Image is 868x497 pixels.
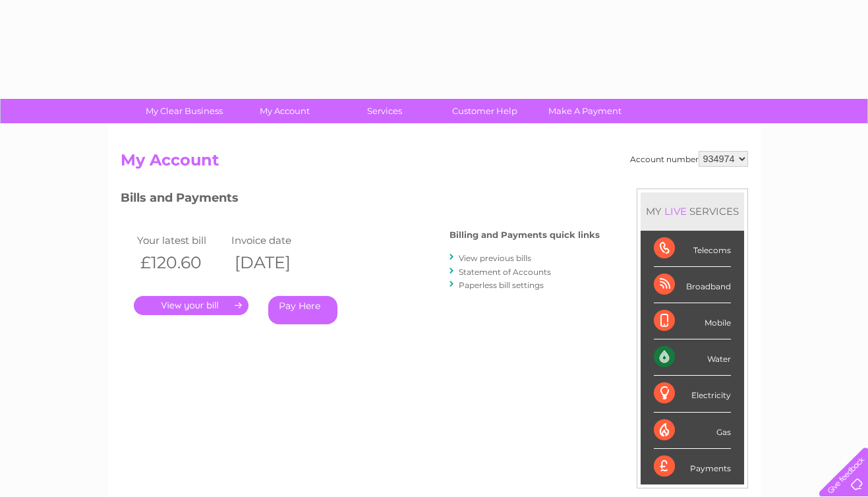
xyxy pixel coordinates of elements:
a: Make A Payment [531,99,639,123]
div: Broadband [654,267,731,303]
h3: Bills and Payments [121,189,600,212]
a: Customer Help [430,99,539,123]
th: £120.60 [134,249,229,276]
div: Gas [654,413,731,449]
a: My Account [230,99,339,123]
div: Mobile [654,303,731,339]
div: Water [654,339,731,376]
h4: Billing and Payments quick links [449,230,600,240]
td: Your latest bill [134,231,229,249]
div: Payments [654,449,731,484]
a: Paperless bill settings [459,280,544,290]
div: LIVE [662,205,689,218]
a: . [134,296,248,315]
div: Electricity [654,376,731,412]
div: Telecoms [654,231,731,267]
div: Account number [630,151,748,167]
a: Services [330,99,439,123]
a: Statement of Accounts [459,267,551,277]
h2: My Account [121,151,748,176]
th: [DATE] [228,249,323,276]
a: Pay Here [268,296,337,324]
div: MY SERVICES [641,192,744,230]
a: View previous bills [459,253,531,263]
td: Invoice date [228,231,323,249]
a: My Clear Business [130,99,239,123]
